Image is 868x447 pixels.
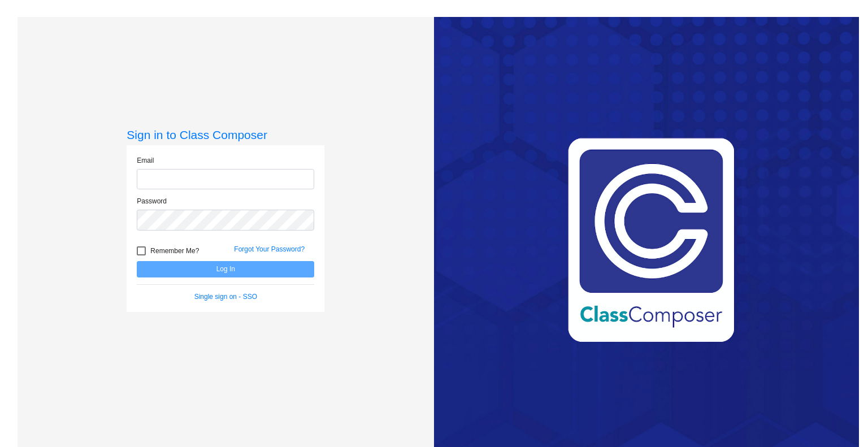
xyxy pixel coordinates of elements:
h3: Sign in to Class Composer [127,128,324,142]
a: Single sign on - SSO [194,293,257,301]
label: Password [137,196,167,206]
label: Email [137,155,154,166]
span: Remember Me? [150,244,199,258]
a: Forgot Your Password? [234,245,305,253]
button: Log In [137,261,314,277]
